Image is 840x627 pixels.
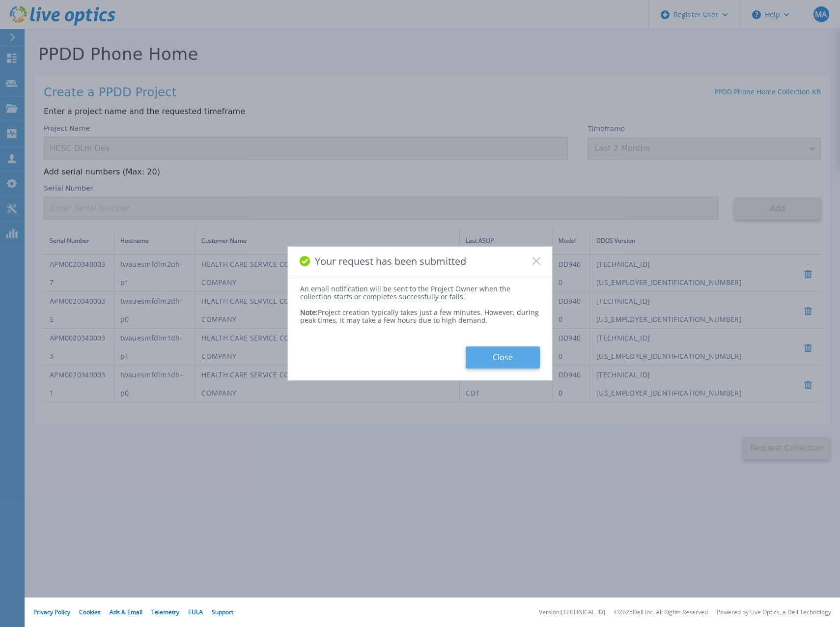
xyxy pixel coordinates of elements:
li: © 2025 Dell Inc. All Rights Reserved [614,609,708,616]
button: Close [466,346,540,369]
li: Powered by Live Optics, a Dell Technology [717,609,831,616]
li: Version: [TECHNICAL_ID] [539,609,605,616]
a: Ads & Email [110,608,142,616]
a: EULA [188,608,203,616]
a: Support [212,608,233,616]
span: Your request has been submitted [315,256,466,267]
a: Cookies [79,608,101,616]
span: Note: [300,308,318,317]
a: Privacy Policy [33,608,70,616]
div: Project creation typically takes just a few minutes. However, during peak times, it may take a fe... [300,301,540,324]
a: Telemetry [151,608,179,616]
div: An email notification will be sent to the Project Owner when the collection starts or completes s... [300,285,540,301]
